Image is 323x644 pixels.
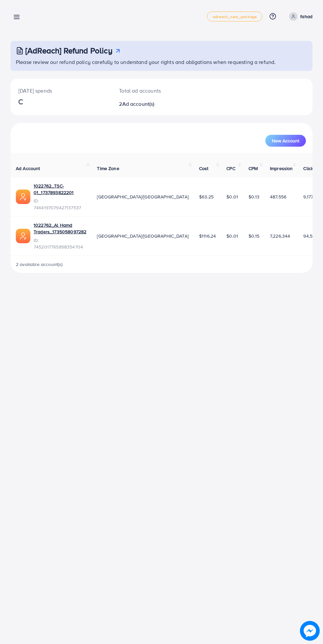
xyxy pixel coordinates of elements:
[265,135,306,147] button: New Account
[199,193,214,200] span: $63.25
[97,165,119,172] span: Time Zone
[199,233,216,239] span: $1116.24
[34,237,86,250] span: ID: 7452017765898354704
[226,165,235,172] span: CPC
[303,165,316,172] span: Clicks
[249,233,259,239] span: $0.15
[16,58,308,66] p: Please review our refund policy carefully to understand your rights and obligations when requesti...
[34,197,86,211] span: ID: 7464197079427137537
[270,193,286,200] span: 487,556
[34,183,86,196] a: 1022762_TSC-01_1737893822201
[300,621,320,641] img: image
[16,165,40,172] span: Ad Account
[16,190,30,204] img: ic-ads-acc.e4c84228.svg
[249,165,258,172] span: CPM
[303,233,318,239] span: 94,539
[270,165,293,172] span: Impression
[25,46,112,55] h3: [AdReach] Refund Policy
[270,233,290,239] span: 7,226,344
[97,233,189,239] span: [GEOGRAPHIC_DATA]/[GEOGRAPHIC_DATA]
[199,165,209,172] span: Cost
[249,193,259,200] span: $0.13
[18,87,103,95] p: [DATE] spends
[300,13,312,20] p: fahad
[303,193,313,200] span: 9,177
[119,101,179,107] h2: 2
[119,87,179,95] p: Total ad accounts
[207,12,262,21] a: adreach_new_package
[226,233,238,239] span: $0.01
[34,222,86,235] a: 1022762_Al Hamd Traders_1735058097282
[286,12,312,21] a: fahad
[122,100,155,107] span: Ad account(s)
[272,138,299,143] span: New Account
[213,15,257,19] span: adreach_new_package
[226,193,238,200] span: $0.01
[16,261,63,268] span: 2 available account(s)
[16,229,30,243] img: ic-ads-acc.e4c84228.svg
[97,193,189,200] span: [GEOGRAPHIC_DATA]/[GEOGRAPHIC_DATA]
